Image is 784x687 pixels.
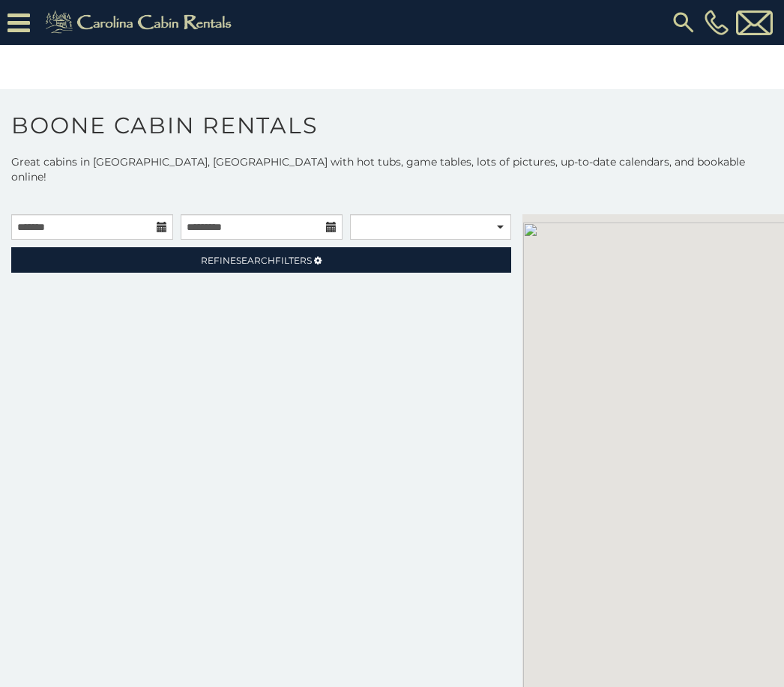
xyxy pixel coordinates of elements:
[236,255,275,266] span: Search
[201,255,312,266] span: Refine Filters
[37,7,244,37] img: Khaki-logo.png
[11,247,511,273] a: RefineSearchFilters
[701,10,732,35] a: [PHONE_NUMBER]
[670,9,697,36] img: search-regular.svg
